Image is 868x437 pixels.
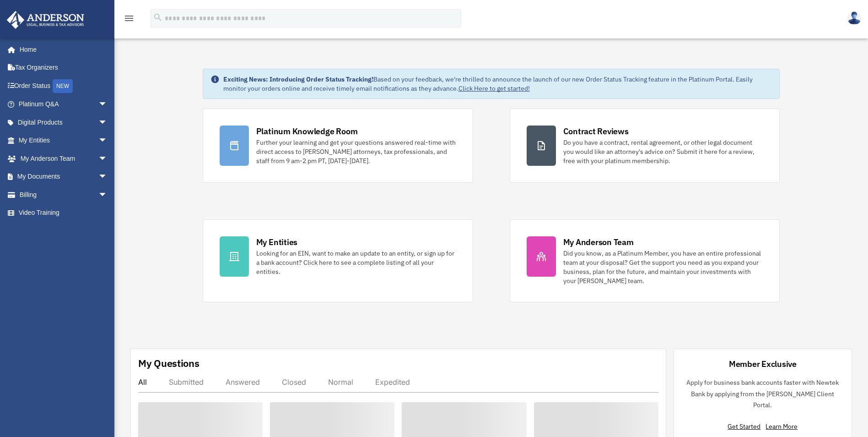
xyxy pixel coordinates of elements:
p: Apply for business bank accounts faster with Newtek Bank by applying from the [PERSON_NAME] Clien... [681,377,844,411]
strong: Exciting News: Introducing Order Status Tracking! [223,75,373,83]
a: Platinum Knowledge Room Further your learning and get your questions answered real-time with dire... [203,109,473,183]
div: Normal [328,377,353,387]
div: Contract Reviews [563,126,629,137]
div: Answered [226,377,260,387]
div: My Questions [138,356,199,370]
div: Do you have a contract, rental agreement, or other legal document you would like an attorney's ad... [563,138,763,165]
a: My Entities Looking for an EIN, want to make an update to an entity, or sign up for a bank accoun... [203,219,473,302]
a: Digital Productsarrow_drop_down [6,113,121,131]
span: arrow_drop_down [98,131,117,150]
span: arrow_drop_down [98,113,117,132]
a: Tax Organizers [6,59,121,77]
div: Looking for an EIN, want to make an update to an entity, or sign up for a bank account? Click her... [256,249,456,276]
div: My Anderson Team [563,236,634,248]
a: menu [124,16,135,24]
div: Member Exclusive [729,358,797,370]
div: Did you know, as a Platinum Member, you have an entire professional team at your disposal? Get th... [563,249,763,285]
a: My Anderson Team Did you know, as a Platinum Member, you have an entire professional team at your... [510,219,780,302]
a: Learn More [766,422,798,431]
div: Further your learning and get your questions answered real-time with direct access to [PERSON_NAM... [256,138,456,165]
i: menu [124,13,135,24]
div: Closed [282,377,306,387]
img: User Pic [847,11,861,25]
a: Video Training [6,204,121,222]
a: Platinum Q&Aarrow_drop_down [6,95,121,114]
span: arrow_drop_down [98,186,117,204]
div: NEW [53,79,73,93]
div: Submitted [169,377,204,387]
div: Platinum Knowledge Room [256,126,358,137]
a: Order StatusNEW [6,76,121,95]
a: Get Started [728,422,764,431]
a: Contract Reviews Do you have a contract, rental agreement, or other legal document you would like... [510,109,780,183]
a: My Documentsarrow_drop_down [6,168,121,186]
div: My Entities [256,236,297,248]
a: Click Here to get started! [458,84,530,93]
span: arrow_drop_down [98,168,117,186]
a: Home [6,40,117,59]
img: Anderson Advisors Platinum Portal [4,11,87,29]
div: All [138,377,147,387]
div: Based on your feedback, we're thrilled to announce the launch of our new Order Status Tracking fe... [223,75,772,93]
a: My Anderson Teamarrow_drop_down [6,149,121,168]
a: My Entitiesarrow_drop_down [6,131,121,150]
span: arrow_drop_down [98,95,117,114]
i: search [153,12,163,22]
div: Expedited [375,377,410,387]
a: Billingarrow_drop_down [6,186,121,204]
span: arrow_drop_down [98,149,117,168]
